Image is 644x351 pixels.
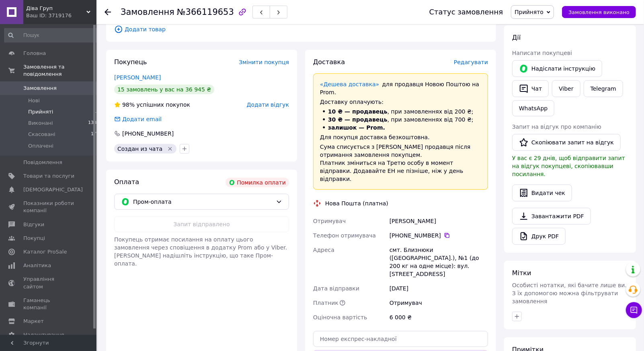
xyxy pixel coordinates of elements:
div: 15 замовлень у вас на 36 945 ₴ [114,85,214,94]
span: 30 ₴ — продавець [328,116,388,123]
span: Оплата [114,178,139,186]
span: Виконані [28,120,53,127]
span: Доставка [313,58,345,66]
span: Запит на відгук про компанію [512,124,601,130]
span: У вас є 29 днів, щоб відправити запит на відгук покупцеві, скопіювавши посилання. [512,155,625,177]
span: Відгуки [23,221,44,228]
span: Товари та послуги [23,172,74,180]
span: Отримувач [313,218,346,224]
span: Редагувати [454,59,488,65]
span: Прийнято [515,9,544,15]
span: 1389 [88,120,99,127]
span: Особисті нотатки, які бачите лише ви. З їх допомогою можна фільтрувати замовлення [512,282,627,304]
span: Оплачені [28,142,53,150]
span: Написати покупцеві [512,50,572,56]
button: Запит відправлено [114,216,289,232]
div: [PERSON_NAME] [388,214,490,228]
span: залишок — Prom. [328,124,385,131]
button: Чат з покупцем [626,302,642,318]
span: [DEMOGRAPHIC_DATA] [23,186,83,193]
span: Дії [512,34,521,41]
span: 10 ₴ — продавець [328,108,388,115]
div: 6 000 ₴ [388,310,490,325]
span: Аналітика [23,262,51,269]
div: Доставку оплачують: [320,98,481,106]
span: №366119653 [177,7,234,17]
span: Додати відгук [247,101,289,108]
span: Телефон отримувача [313,232,376,239]
button: Надіслати інструкцію [512,60,602,77]
a: Viber [552,80,580,97]
span: Додати товар [114,25,488,34]
span: Адреса [313,247,334,253]
div: Додати email [113,115,162,123]
span: Змінити покупця [239,59,289,65]
li: , при замовленнях від 700 ₴; [320,116,481,124]
span: Создан из чата [117,146,162,152]
span: Замовлення та повідомлення [23,63,96,78]
span: 171 [91,131,99,138]
div: [PHONE_NUMBER] [121,130,174,138]
div: для продавця Новою Поштою на Prom. [320,80,481,96]
span: Покупець отримає посилання на оплату цього замовлення через сповіщення в додатку Prom або у Viber... [114,236,287,267]
div: Додати email [121,115,162,123]
div: Помилка оплати [226,178,289,187]
div: смт. Близнюки ([GEOGRAPHIC_DATA].), №1 (до 200 кг на одне місце): вул. [STREET_ADDRESS] [388,243,490,281]
input: Пошук [4,28,100,43]
div: Сума списується з [PERSON_NAME] продавця після отримання замовлення покупцем. Платник зміниться н... [320,143,481,183]
span: Замовлення [23,85,57,92]
div: Статус замовлення [429,8,503,16]
input: Номер експрес-накладної [313,331,488,347]
button: Скопіювати запит на відгук [512,134,621,151]
button: Видати чек [512,185,572,201]
span: Платник [313,300,338,306]
span: Покупці [23,235,45,242]
span: Управління сайтом [23,276,74,290]
span: Маркет [23,318,44,325]
span: Скасовані [28,131,55,138]
span: Повідомлення [23,159,62,166]
div: [PHONE_NUMBER] [390,231,488,239]
li: , при замовленнях від 200 ₴; [320,108,481,116]
a: Завантажити PDF [512,208,591,225]
span: Пром-оплата [133,197,273,206]
svg: Видалити мітку [167,146,173,152]
span: Нові [28,97,40,104]
div: Нова Пошта (платна) [323,199,390,207]
div: [DATE] [388,281,490,296]
button: Чат [512,80,549,97]
a: «Дешева доставка» [320,81,379,87]
a: WhatsApp [512,100,554,116]
span: Покупець [114,58,147,66]
div: Ваш ID: 3719176 [26,12,96,19]
a: Друк PDF [512,228,566,245]
span: 98% [122,101,135,108]
span: Налаштування [23,331,64,339]
span: Замовлення виконано [568,9,630,15]
span: Прийняті [28,108,53,116]
div: успішних покупок [114,101,190,109]
button: Замовлення виконано [562,6,636,18]
div: Повернутися назад [105,8,111,16]
span: Показники роботи компанії [23,200,74,214]
div: Отримувач [388,296,490,310]
span: Дата відправки [313,285,359,292]
div: Для покупця доставка безкоштовна. [320,133,481,141]
span: Гаманець компанії [23,297,74,311]
a: [PERSON_NAME] [114,74,161,81]
span: Оціночна вартість [313,314,367,321]
span: Діва Груп [26,5,86,12]
span: Мітки [512,269,531,277]
span: Замовлення [121,7,174,17]
span: Головна [23,50,46,57]
a: Telegram [584,80,623,97]
span: Каталог ProSale [23,248,67,256]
